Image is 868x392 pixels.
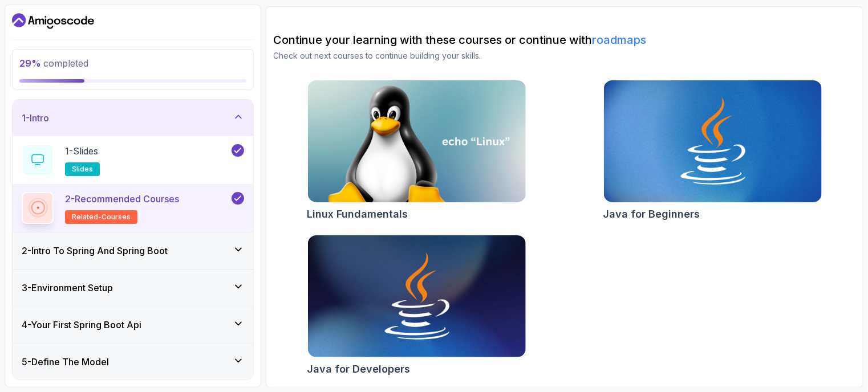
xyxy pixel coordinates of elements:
span: 29 % [19,58,41,69]
h3: 2 - Intro To Spring And Spring Boot [22,244,168,258]
a: Java for Beginners cardJava for Beginners [603,80,822,222]
span: related-courses [72,213,131,222]
img: Java for Developers card [308,235,526,357]
p: Check out next courses to continue building your skills. [273,50,856,62]
h2: Continue your learning with these courses or continue with [273,32,856,48]
img: Java for Beginners card [604,80,822,202]
h2: Linux Fundamentals [307,206,408,222]
span: slides [72,165,93,174]
img: Linux Fundamentals card [308,80,526,202]
button: 4-Your First Spring Boot Api [13,307,253,343]
h3: 5 - Define The Model [22,355,109,369]
button: 1-Intro [13,100,253,136]
a: Java for Developers cardJava for Developers [307,235,526,377]
h3: 1 - Intro [22,111,49,125]
button: 3-Environment Setup [13,269,253,306]
h3: 4 - Your First Spring Boot Api [22,318,141,332]
span: completed [19,58,88,69]
h2: Java for Beginners [603,206,700,222]
p: 2 - Recommended Courses [65,192,179,206]
button: 1-Slidesslides [22,144,244,176]
button: 2-Intro To Spring And Spring Boot [13,232,253,269]
a: Dashboard [12,12,94,30]
button: 2-Recommended Coursesrelated-courses [22,192,244,224]
h2: Java for Developers [307,361,411,377]
a: roadmaps [592,33,646,47]
h3: 3 - Environment Setup [22,281,113,295]
a: Linux Fundamentals cardLinux Fundamentals [307,80,526,222]
p: 1 - Slides [65,144,98,158]
button: 5-Define The Model [13,344,253,380]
